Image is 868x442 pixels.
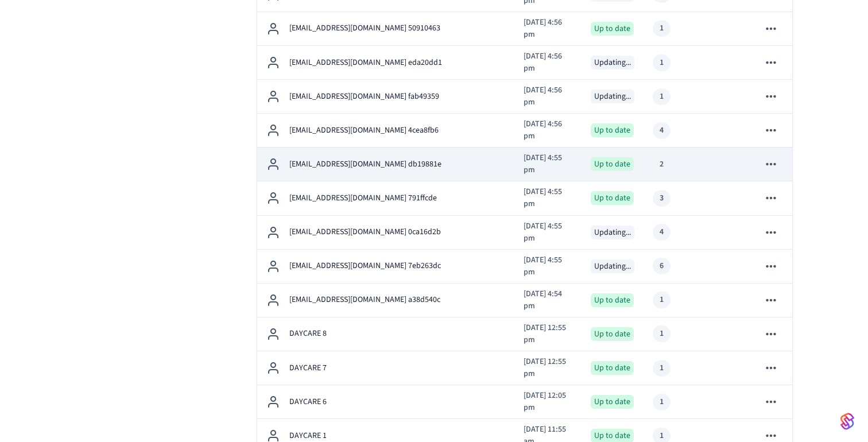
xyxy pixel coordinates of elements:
[591,293,634,307] div: Up to date
[591,157,634,171] div: Up to date
[524,220,572,245] p: [DATE] 4:55 pm
[660,328,664,340] div: 1
[591,327,634,341] div: Up to date
[289,125,439,137] p: [EMAIL_ADDRESS][DOMAIN_NAME] 4cea8fb6
[289,22,440,34] p: [EMAIL_ADDRESS][DOMAIN_NAME] 50910463
[524,186,572,210] p: [DATE] 4:55 pm
[524,51,572,75] p: [DATE] 4:56 pm
[289,158,441,170] p: [EMAIL_ADDRESS][DOMAIN_NAME] db19881e
[660,260,664,272] div: 6
[660,294,664,306] div: 1
[524,356,572,380] p: [DATE] 12:55 pm
[840,412,854,431] img: SeamLogoGradient.69752ec5.svg
[660,57,664,69] div: 1
[591,123,634,137] div: Up to date
[524,288,572,312] p: [DATE] 4:54 pm
[524,152,572,176] p: [DATE] 4:55 pm
[591,191,634,205] div: Up to date
[289,362,327,374] p: DAYCARE 7
[289,260,441,272] p: [EMAIL_ADDRESS][DOMAIN_NAME] 7eb263dc
[289,430,327,442] p: DAYCARE 1
[660,22,664,34] div: 1
[591,361,634,375] div: Up to date
[289,192,437,204] p: [EMAIL_ADDRESS][DOMAIN_NAME] 791ffcde
[591,22,634,36] div: Up to date
[524,254,572,278] p: [DATE] 4:55 pm
[524,322,572,346] p: [DATE] 12:55 pm
[289,57,442,69] p: [EMAIL_ADDRESS][DOMAIN_NAME] eda20dd1
[524,17,572,41] p: [DATE] 4:56 pm
[289,328,327,340] p: DAYCARE 8
[524,84,572,108] p: [DATE] 4:56 pm
[591,395,634,409] div: Up to date
[289,91,439,103] p: [EMAIL_ADDRESS][DOMAIN_NAME] fab49359
[524,390,572,414] p: [DATE] 12:05 pm
[660,91,664,103] div: 1
[660,396,664,408] div: 1
[591,226,634,239] div: Updating...
[289,396,327,408] p: DAYCARE 6
[524,118,572,142] p: [DATE] 4:56 pm
[660,362,664,374] div: 1
[289,226,441,238] p: [EMAIL_ADDRESS][DOMAIN_NAME] 0ca16d2b
[660,125,664,137] div: 4
[660,192,664,204] div: 3
[289,294,440,306] p: [EMAIL_ADDRESS][DOMAIN_NAME] a38d540c
[660,226,664,238] div: 4
[591,90,634,103] div: Updating...
[591,56,634,69] div: Updating...
[660,430,664,442] div: 1
[591,259,634,273] div: Updating...
[660,158,664,170] div: 2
